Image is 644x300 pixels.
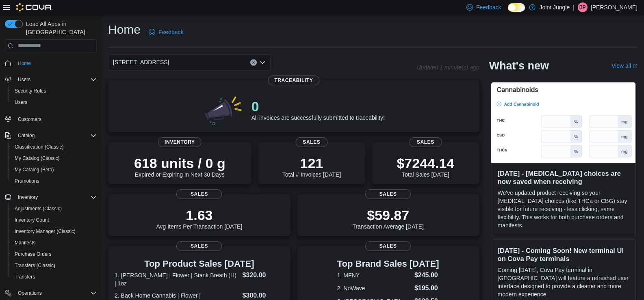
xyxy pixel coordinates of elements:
[352,207,424,223] p: $59.87
[15,114,97,124] span: Customers
[540,2,570,12] p: Joint Jungle
[176,189,222,199] span: Sales
[11,238,39,248] a: Manifests
[295,137,327,147] span: Sales
[251,98,384,114] p: 0
[156,207,242,230] div: Avg Items Per Transaction [DATE]
[2,74,100,85] button: Users
[8,153,100,164] button: My Catalog (Classic)
[410,137,442,147] span: Sales
[15,75,34,84] button: Users
[11,272,38,282] a: Transfers
[15,288,45,298] button: Operations
[489,59,549,72] h2: What's new
[11,204,97,214] span: Adjustments (Classic)
[611,63,637,69] a: View allExternal link
[414,283,439,293] dd: $195.00
[113,57,169,67] span: [STREET_ADDRESS]
[2,192,100,203] button: Inventory
[15,144,64,150] span: Classification (Classic)
[337,271,411,279] dt: 1. MFNY
[15,131,38,140] button: Catalog
[11,215,97,225] span: Inventory Count
[18,116,41,123] span: Customers
[508,12,508,12] span: Dark Mode
[15,192,97,202] span: Inventory
[11,249,55,259] a: Purchase Orders
[337,284,411,292] dt: 2. NoWave
[416,64,479,71] p: Updated 1 minute(s) ago
[23,20,97,36] span: Load All Apps in [GEOGRAPHIC_DATA]
[108,22,141,38] h1: Home
[498,189,629,229] p: We've updated product receiving so your [MEDICAL_DATA] choices (like THCa or CBG) stay visible fo...
[15,88,46,94] span: Security Roles
[11,176,97,186] span: Promotions
[8,164,100,175] button: My Catalog (Beta)
[11,153,63,163] a: My Catalog (Classic)
[365,241,411,251] span: Sales
[591,2,637,12] p: [PERSON_NAME]
[8,260,100,271] button: Transfers (Classic)
[8,85,100,97] button: Security Roles
[365,189,411,199] span: Sales
[18,194,38,201] span: Inventory
[15,240,35,246] span: Manifests
[282,155,341,178] div: Total # Invoices [DATE]
[476,3,501,11] span: Feedback
[11,227,97,236] span: Inventory Manager (Classic)
[15,58,97,68] span: Home
[15,251,52,257] span: Purchase Orders
[158,137,202,147] span: Inventory
[15,274,35,280] span: Transfers
[11,261,59,270] a: Transfers (Classic)
[11,86,49,96] a: Security Roles
[11,86,97,96] span: Security Roles
[158,28,183,36] span: Feedback
[8,248,100,260] button: Purchase Orders
[414,270,439,280] dd: $245.00
[11,272,97,282] span: Transfers
[259,59,266,66] button: Open list of options
[11,215,52,225] a: Inventory Count
[8,175,100,187] button: Promotions
[15,131,97,140] span: Catalog
[15,262,55,269] span: Transfers (Classic)
[243,270,284,280] dd: $320.00
[156,207,242,223] p: 1.63
[2,130,100,141] button: Catalog
[15,178,39,184] span: Promotions
[498,266,629,298] p: Coming [DATE], Cova Pay terminal in [GEOGRAPHIC_DATA] will feature a refreshed user interface des...
[18,76,30,83] span: Users
[8,141,100,153] button: Classification (Classic)
[2,287,100,299] button: Operations
[11,261,97,270] span: Transfers (Classic)
[633,64,637,69] svg: External link
[8,97,100,108] button: Users
[18,132,35,139] span: Catalog
[578,2,588,12] div: Bijal Patel
[11,176,43,186] a: Promotions
[498,246,629,263] h3: [DATE] - Coming Soon! New terminal UI on Cova Pay terminals
[282,155,341,171] p: 121
[11,142,97,152] span: Classification (Classic)
[11,238,97,248] span: Manifests
[11,142,67,152] a: Classification (Classic)
[397,155,454,171] p: $7244.14
[8,271,100,283] button: Transfers
[15,75,97,84] span: Users
[15,114,45,124] a: Customers
[115,259,284,269] h3: Top Product Sales [DATE]
[11,165,57,175] a: My Catalog (Beta)
[15,288,97,298] span: Operations
[8,237,100,248] button: Manifests
[176,241,222,251] span: Sales
[11,204,65,214] a: Adjustments (Classic)
[115,271,239,287] dt: 1. [PERSON_NAME] | Flower | Stank Breath (H) | 1oz
[18,60,31,67] span: Home
[508,3,525,12] input: Dark Mode
[18,290,42,296] span: Operations
[134,155,226,171] p: 618 units / 0 g
[268,76,319,85] span: Traceability
[251,98,384,121] div: All invoices are successfully submitted to traceability!
[8,203,100,214] button: Adjustments (Classic)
